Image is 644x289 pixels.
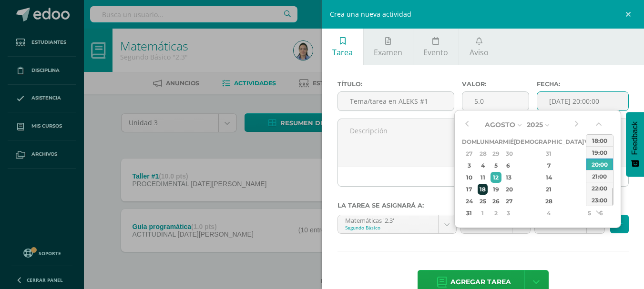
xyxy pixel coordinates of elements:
span: Evento [423,47,448,58]
label: La tarea se asignará a: [337,202,629,209]
div: 12 [491,172,501,183]
div: 21 [521,184,577,195]
div: 19 [491,184,501,195]
div: 23:00 [586,194,613,206]
a: Matemáticas '2.3'Segundo Básico [338,215,456,233]
div: 8 [585,160,593,171]
div: 20 [504,184,512,195]
div: 27 [463,148,475,159]
span: Tarea [332,47,353,58]
div: 5 [585,208,593,219]
label: Fecha: [537,80,629,88]
div: 31 [463,208,475,219]
div: 28 [478,148,488,159]
div: 3 [504,208,512,219]
div: 22 [585,184,593,195]
div: 15 [585,172,593,183]
th: Mar [489,136,503,148]
div: 29 [491,148,501,159]
input: Puntos máximos [462,92,529,110]
div: 5 [491,160,501,171]
div: 28 [521,196,577,207]
div: 1 [585,148,593,159]
div: 2 [491,208,501,219]
div: 19:00 [586,146,613,158]
div: 27 [504,196,512,207]
div: 31 [521,148,577,159]
div: 13 [504,172,512,183]
span: 2025 [527,120,543,129]
a: Examen [364,29,413,65]
div: 25 [478,196,488,207]
label: Título: [337,80,454,88]
div: 18 [478,184,488,195]
div: 3 [463,160,475,171]
div: 26 [491,196,501,207]
a: Aviso [459,29,499,65]
button: Feedback - Mostrar encuesta [626,112,644,177]
div: 20:00 [586,158,613,170]
input: Fecha de entrega [537,92,628,110]
div: Segundo Básico [345,224,431,231]
div: 30 [504,148,512,159]
div: 7 [521,160,577,171]
input: Título [338,92,454,110]
a: Tarea [322,29,363,65]
div: Matemáticas '2.3' [345,215,431,224]
div: 21:00 [586,170,613,182]
th: Mié [503,136,514,148]
div: 14 [521,172,577,183]
label: Valor: [462,80,529,88]
th: Lun [477,136,489,148]
div: 11 [478,172,488,183]
span: Examen [374,47,402,58]
th: Vie [584,136,595,148]
div: 4 [478,160,488,171]
div: 6 [504,160,512,171]
div: 4 [521,208,577,219]
div: 1 [478,208,488,219]
span: Feedback [631,121,639,155]
span: Aviso [470,47,489,58]
div: 22:00 [586,182,613,194]
div: 24 [463,196,475,207]
th: Dom [462,136,477,148]
a: Evento [413,29,459,65]
div: 10 [463,172,475,183]
th: [DEMOGRAPHIC_DATA] [514,136,584,148]
div: 18:00 [586,134,613,146]
div: 29 [585,196,593,207]
div: 17 [463,184,475,195]
span: Agosto [485,120,515,129]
